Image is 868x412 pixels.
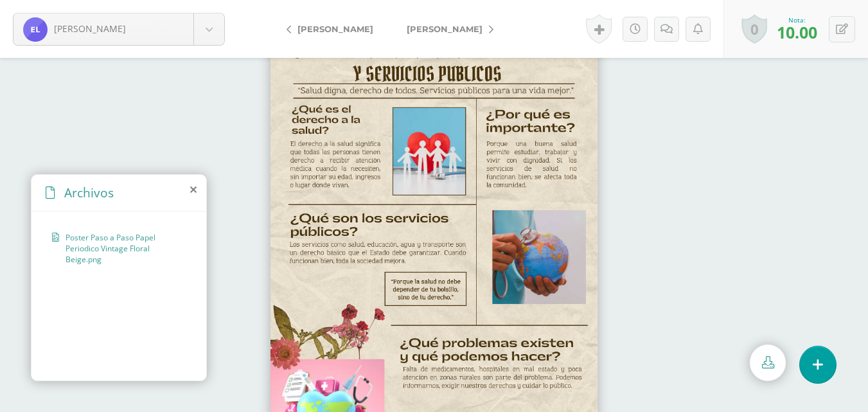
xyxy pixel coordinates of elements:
[190,184,197,195] i: close
[390,13,504,44] a: [PERSON_NAME]
[276,13,390,44] a: [PERSON_NAME]
[297,24,373,34] span: [PERSON_NAME]
[13,13,224,45] a: [PERSON_NAME]
[66,232,179,265] span: Poster Paso a Paso Papel Periodico Vintage Floral Beige.png
[777,15,817,24] div: Nota:
[777,21,817,43] span: 10.00
[407,24,483,34] span: [PERSON_NAME]
[54,22,126,35] span: [PERSON_NAME]
[23,17,48,42] img: a3c57383f644bb7583e4cfdc193975ce.png
[64,184,114,201] span: Archivos
[741,14,767,44] a: 0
